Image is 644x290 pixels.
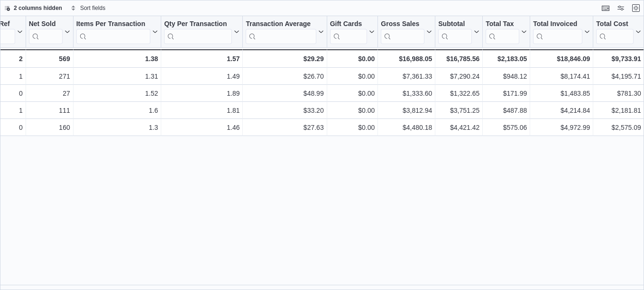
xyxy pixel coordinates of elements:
[533,122,590,133] div: $4,972.99
[29,88,70,99] div: 27
[164,88,239,99] div: 1.89
[29,122,70,133] div: 160
[29,71,70,82] div: 271
[246,88,323,99] div: $48.99
[381,20,432,44] button: Gross Sales
[76,20,158,44] button: Items Per Transaction
[486,53,527,64] div: $2,183.05
[164,20,232,44] div: Qty Per Transaction
[438,88,479,99] div: $1,322.65
[533,53,590,64] div: $18,846.09
[76,20,151,29] div: Items Per Transaction
[330,71,375,82] div: $0.00
[164,20,232,29] div: Qty Per Transaction
[381,53,432,64] div: $16,988.05
[596,71,641,82] div: $4,195.71
[29,20,63,29] div: Net Sold
[381,71,432,82] div: $7,361.33
[486,105,527,116] div: $487.88
[596,88,641,99] div: $781.30
[381,122,432,133] div: $4,480.18
[381,20,424,44] div: Gross Sales
[486,71,527,82] div: $948.12
[330,53,375,64] div: $0.00
[164,20,239,44] button: Qty Per Transaction
[29,20,70,44] button: Net Sold
[486,20,519,44] div: Total Tax
[164,53,239,64] div: 1.57
[486,20,519,29] div: Total Tax
[533,20,582,29] div: Total Invoiced
[438,20,472,29] div: Subtotal
[630,2,642,14] button: Exit fullscreen
[67,2,109,14] button: Sort fields
[486,122,527,133] div: $575.06
[533,20,590,44] button: Total Invoiced
[29,53,70,64] div: 569
[76,53,158,64] div: 1.38
[164,105,239,116] div: 1.81
[164,122,239,133] div: 1.46
[596,20,633,29] div: Total Cost
[533,105,590,116] div: $4,214.84
[76,105,158,116] div: 1.6
[596,122,641,133] div: $2,575.09
[330,122,375,133] div: $0.00
[381,20,424,29] div: Gross Sales
[76,20,151,44] div: Items Per Transaction
[330,105,375,116] div: $0.00
[76,71,158,82] div: 1.31
[29,105,70,116] div: 111
[76,88,158,99] div: 1.52
[164,71,239,82] div: 1.49
[330,20,375,44] button: Gift Cards
[438,105,479,116] div: $3,751.25
[246,20,323,44] button: Transaction Average
[14,4,62,12] span: 2 columns hidden
[246,20,316,44] div: Transaction Average
[330,20,368,44] div: Gift Card Sales
[246,105,323,116] div: $33.20
[330,88,375,99] div: $0.00
[438,20,472,44] div: Subtotal
[381,88,432,99] div: $1,333.60
[533,20,582,44] div: Total Invoiced
[486,20,527,44] button: Total Tax
[0,2,66,14] button: 2 columns hidden
[438,20,479,44] button: Subtotal
[486,88,527,99] div: $171.99
[600,2,611,14] button: Keyboard shortcuts
[330,20,368,29] div: Gift Cards
[438,122,479,133] div: $4,421.42
[596,20,641,44] button: Total Cost
[246,71,323,82] div: $26.70
[246,53,323,64] div: $29.29
[76,122,158,133] div: 1.3
[246,20,316,29] div: Transaction Average
[615,2,626,14] button: Display options
[438,71,479,82] div: $7,290.24
[438,53,479,64] div: $16,785.56
[596,20,633,44] div: Total Cost
[533,71,590,82] div: $8,174.41
[596,53,641,64] div: $9,733.91
[29,20,63,44] div: Net Sold
[246,122,323,133] div: $27.63
[533,88,590,99] div: $1,483.85
[381,105,432,116] div: $3,812.94
[596,105,641,116] div: $2,181.81
[80,4,105,12] span: Sort fields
